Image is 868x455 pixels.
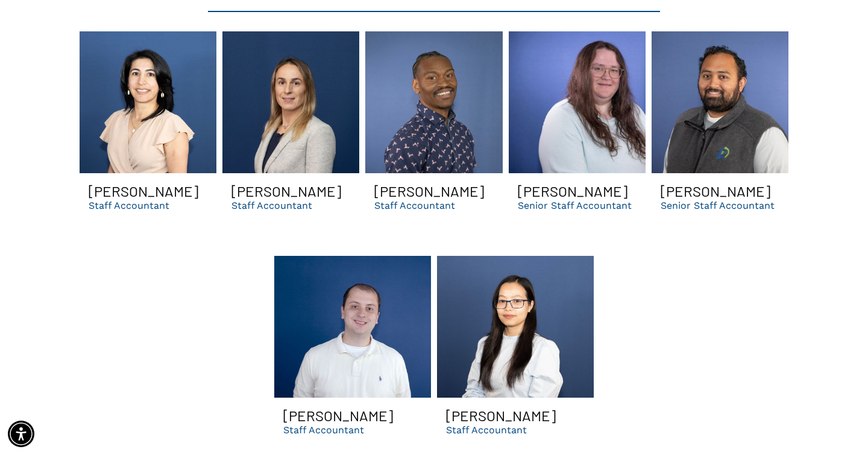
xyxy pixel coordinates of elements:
p: Staff Accountant [446,424,527,436]
p: Staff Accountant [89,200,169,211]
h3: [PERSON_NAME] [446,407,556,424]
h3: [PERSON_NAME] [661,182,770,200]
h3: [PERSON_NAME] [283,407,393,424]
a: Nicholas | Dental dso cpa and accountant services in GA [274,256,431,398]
p: Senior Staff Accountant [518,200,632,211]
p: Staff Accountant [374,200,455,211]
p: Senior Staff Accountant [661,200,775,211]
a: David smiling | dental cpa and support organization | bookkeeping, tax services in GA [365,31,502,173]
h3: [PERSON_NAME] [89,182,198,200]
a: A woman wearing glasses and a white shirt is standing in front of a blue background. [437,256,594,398]
a: A woman is posing for a picture in front of a blue background. [80,31,216,173]
h3: [PERSON_NAME] [231,182,341,200]
p: Staff Accountant [283,424,364,436]
div: Accessibility Menu [8,421,34,447]
h3: [PERSON_NAME] [518,182,627,200]
a: Heather smiling | dental dso cpas and support organization in GA [509,31,646,173]
a: Hiren | dental cpa firm in suwanee ga [652,31,788,173]
p: Staff Accountant [231,200,312,211]
h3: [PERSON_NAME] [374,182,484,200]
